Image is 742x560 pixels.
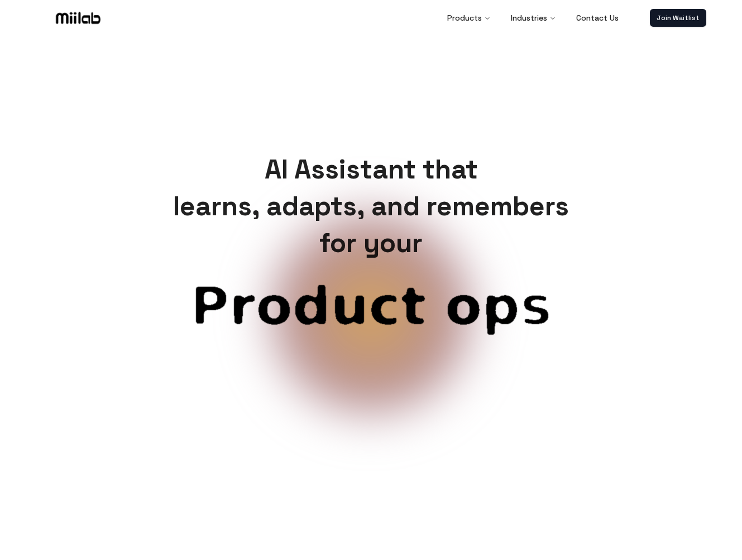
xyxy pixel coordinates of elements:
button: Products [438,7,500,29]
a: Join Waitlist [650,9,706,27]
a: Logo [36,9,120,26]
span: Customer service [120,279,623,387]
nav: Main [438,7,628,29]
h1: AI Assistant that learns, adapts, and remembers for your [164,151,578,262]
a: Contact Us [567,7,628,29]
button: Industries [502,7,565,29]
img: Logo [54,9,103,26]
